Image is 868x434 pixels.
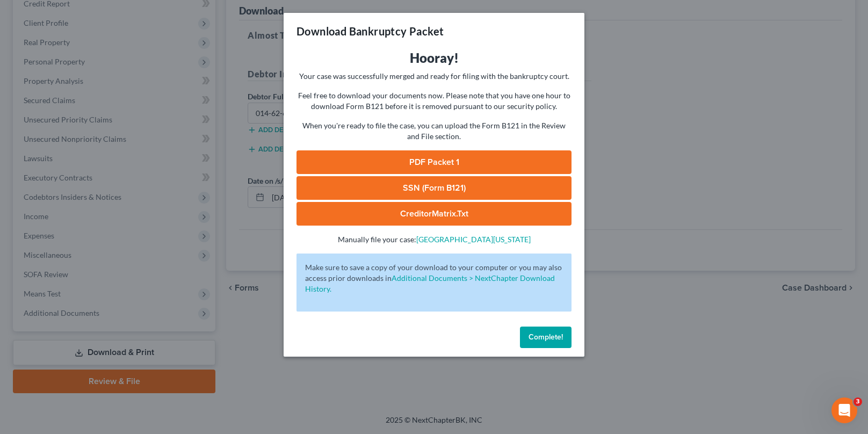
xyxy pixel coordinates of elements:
[296,24,444,39] h3: Download Bankruptcy Packet
[296,176,572,200] a: SSN (Form B121)
[853,397,862,406] span: 3
[296,90,572,112] p: Feel free to download your documents now. Please note that you have one hour to download Form B12...
[529,332,563,342] span: Complete!
[305,262,563,294] p: Make sure to save a copy of your download to your computer or you may also access prior downloads in
[416,235,531,244] a: [GEOGRAPHIC_DATA][US_STATE]
[520,327,572,348] button: Complete!
[305,273,555,293] a: Additional Documents > NextChapter Download History.
[296,120,572,142] p: When you're ready to file the case, you can upload the Form B121 in the Review and File section.
[296,202,572,226] a: CreditorMatrix.txt
[831,397,857,423] iframe: Intercom live chat
[296,71,572,82] p: Your case was successfully merged and ready for filing with the bankruptcy court.
[296,150,572,174] a: PDF Packet 1
[296,234,572,245] p: Manually file your case:
[296,49,572,67] h3: Hooray!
